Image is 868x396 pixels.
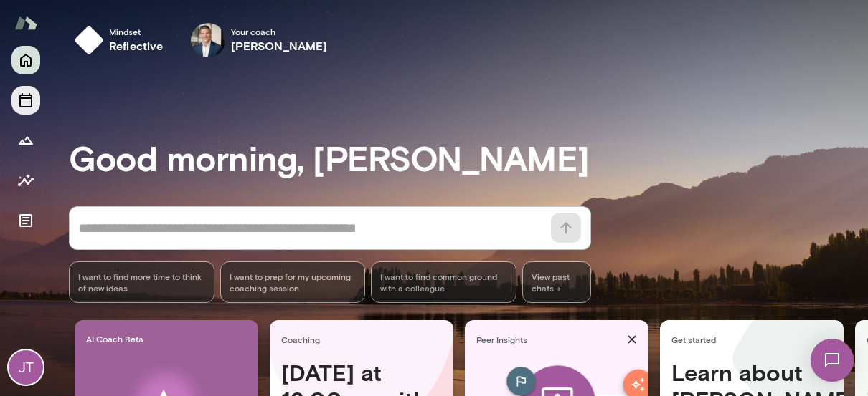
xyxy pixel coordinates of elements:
[380,271,507,294] span: I want to find common ground with a colleague
[11,206,40,235] button: Documents
[231,37,328,54] h6: [PERSON_NAME]
[476,334,621,345] span: Peer Insights
[78,271,205,294] span: I want to find more time to think of new ideas
[11,86,40,115] button: Sessions
[231,26,328,37] span: Your coach
[109,26,164,37] span: Mindset
[11,166,40,195] button: Insights
[220,261,366,303] div: I want to prep for my upcoming coaching session
[181,17,338,63] div: Mark ZschockeYour coach[PERSON_NAME]
[11,126,40,155] button: Growth Plan
[9,350,43,385] div: JT
[522,261,591,303] span: View past chats ->
[230,271,357,294] span: I want to prep for my upcoming coaching session
[69,17,175,63] button: Mindsetreflective
[86,333,253,344] span: AI Coach Beta
[281,334,448,345] span: Coaching
[75,26,103,54] img: mindset
[191,23,225,57] img: Mark Zschocke
[109,37,164,54] h6: reflective
[11,46,40,74] button: Home
[69,261,214,303] div: I want to find more time to think of new ideas
[14,9,37,37] img: Mento
[69,137,868,178] h3: Good morning, [PERSON_NAME]
[671,334,838,345] span: Get started
[371,261,516,303] div: I want to find common ground with a colleague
